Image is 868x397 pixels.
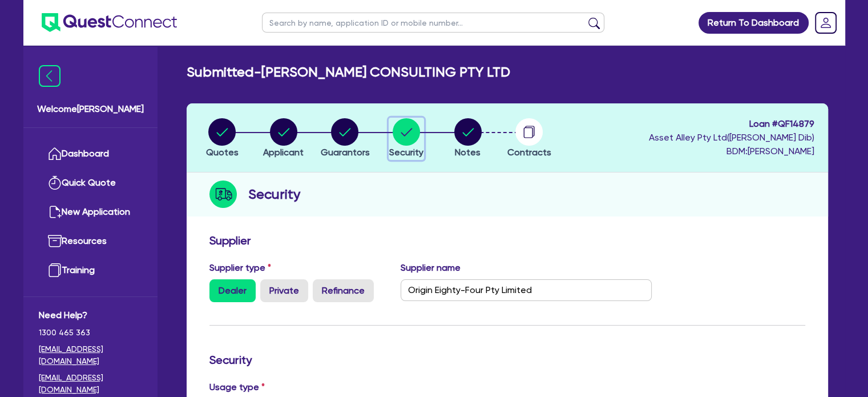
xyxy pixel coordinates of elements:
img: new-application [48,205,62,219]
span: Asset Alley Pty Ltd ( [PERSON_NAME] Dib ) [649,132,814,143]
a: Return To Dashboard [699,12,809,34]
img: resources [48,234,62,248]
span: Security [389,147,423,158]
span: BDM: [PERSON_NAME] [649,145,814,158]
h2: Security [248,184,300,204]
label: Usage type [209,380,265,394]
img: icon-menu-close [39,65,60,87]
label: Refinance [313,279,374,302]
a: [EMAIL_ADDRESS][DOMAIN_NAME] [39,372,142,396]
a: [EMAIL_ADDRESS][DOMAIN_NAME] [39,343,142,367]
a: Dropdown toggle [811,8,841,38]
span: Loan # QF14879 [649,117,814,131]
a: New Application [39,198,142,227]
span: Welcome [PERSON_NAME] [37,102,144,116]
button: Contracts [507,118,552,160]
button: Guarantors [320,118,370,160]
h3: Supplier [209,234,805,247]
span: Guarantors [320,147,369,158]
a: Training [39,256,142,285]
span: Need Help? [39,308,142,322]
span: Notes [455,147,481,158]
button: Applicant [263,118,304,160]
label: Supplier type [209,261,271,275]
button: Notes [454,118,482,160]
span: 1300 465 363 [39,327,142,339]
a: Resources [39,227,142,256]
button: Security [389,118,424,160]
a: Quick Quote [39,169,142,198]
img: quick-quote [48,176,62,190]
span: Quotes [206,147,239,158]
label: Supplier name [401,261,461,275]
input: Search by name, application ID or mobile number... [262,13,604,33]
a: Dashboard [39,139,142,169]
label: Dealer [209,279,256,302]
label: Private [260,279,308,302]
h3: Security [209,353,805,367]
button: Quotes [205,118,239,160]
h2: Submitted - [PERSON_NAME] CONSULTING PTY LTD [187,64,510,81]
img: step-icon [209,181,237,208]
img: quest-connect-logo-blue [42,13,177,32]
span: Applicant [263,147,304,158]
span: Contracts [507,147,551,158]
img: training [48,263,62,277]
